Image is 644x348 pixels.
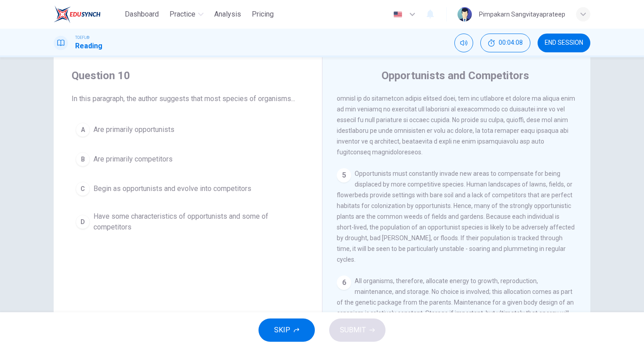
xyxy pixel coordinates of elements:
a: EduSynch logo [54,5,121,23]
button: AAre primarily opportunists [72,119,304,141]
h4: Question 10 [72,68,304,83]
button: SKIP [258,318,315,342]
div: Hide [480,34,530,52]
button: 00:04:08 [480,34,530,52]
div: 6 [337,276,351,290]
span: Are primarily opportunists [93,124,174,135]
button: BAre primarily competitors [72,148,304,170]
button: Dashboard [121,6,162,22]
span: Pricing [252,9,274,20]
span: END SESSION [545,39,583,47]
div: C [76,182,90,196]
img: Profile picture [458,7,472,21]
span: Are primarily competitors [93,154,173,165]
span: Practice [169,9,195,20]
button: Pricing [248,6,277,22]
img: EduSynch logo [54,5,101,23]
span: 00:04:08 [499,39,523,47]
div: Pimpakarn Sangvitayaprateep [479,9,565,20]
div: A [76,123,90,137]
span: TOEFL® [75,34,89,41]
h4: Opportunists and Competitors [381,68,529,83]
div: B [76,152,90,166]
button: DHave some characteristics of opportunists and some of competitors [72,207,304,237]
div: D [76,215,90,229]
span: SKIP [274,324,290,336]
button: CBegin as opportunists and evolve into competitors [72,178,304,200]
span: Analysis [214,9,241,20]
img: en [392,11,403,18]
span: All organisms, therefore, allocate energy to growth, reproduction, maintenance, and storage. No c... [337,277,574,338]
div: Mute [454,34,473,52]
h1: Reading [75,41,102,51]
button: Analysis [211,6,245,22]
iframe: Intercom live chat [614,318,635,339]
span: Dashboard [125,9,159,20]
span: Begin as opportunists and evolve into competitors [93,183,251,194]
span: Opportunists must constantly invade new areas to compensate for being displaced by more competiti... [337,170,575,263]
button: Practice [166,6,207,22]
div: 5 [337,168,351,182]
button: END SESSION [538,34,590,52]
span: In this paragraph, the author suggests that most species of organisms... [72,93,304,104]
span: Have some characteristics of opportunists and some of competitors [93,211,300,233]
